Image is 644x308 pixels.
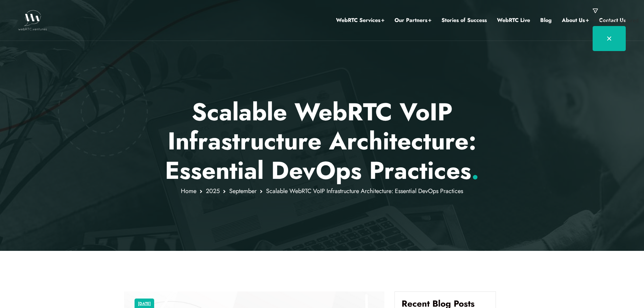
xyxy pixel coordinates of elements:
p: Scalable WebRTC VoIP Infrastructure Architecture: Essential DevOps Practices [124,97,520,185]
a: 2025 [206,187,220,195]
a: Stories of Success [442,16,487,25]
a: Home [181,187,196,195]
a: Blog [540,16,552,25]
img: WebRTC.ventures [18,10,47,30]
a: Our Partners [395,16,431,25]
a: About Us [562,16,589,25]
span: Scalable WebRTC VoIP Infrastructure Architecture: Essential DevOps Practices [266,187,463,195]
a: WebRTC Services [336,16,384,25]
span: . [471,153,479,188]
a: Contact Us [599,16,626,25]
a: WebRTC Live [497,16,530,25]
a: September [229,187,257,195]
